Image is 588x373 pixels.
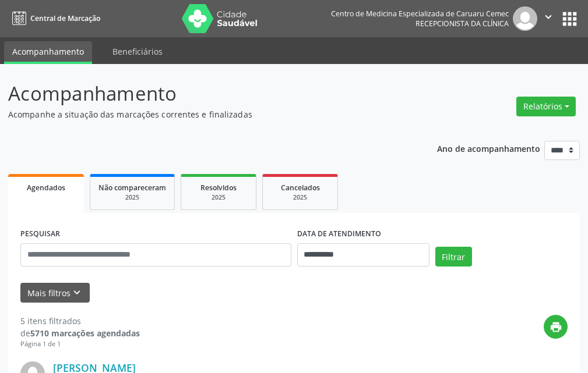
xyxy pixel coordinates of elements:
button: Mais filtroskeyboard_arrow_down [20,283,90,303]
p: Ano de acompanhamento [437,141,540,155]
button: apps [559,9,580,29]
i: keyboard_arrow_down [71,286,83,299]
strong: 5710 marcações agendadas [30,328,140,339]
div: 5 itens filtrados [20,315,140,327]
a: Central de Marcação [8,9,100,28]
p: Acompanhe a situação das marcações correntes e finalizadas [8,108,409,120]
span: Cancelados [281,183,320,193]
div: de [20,327,140,339]
a: Acompanhamento [4,41,92,64]
p: Acompanhamento [8,79,409,108]
span: Central de Marcação [30,13,100,23]
span: Agendados [27,183,65,193]
button:  [537,6,559,31]
label: DATA DE ATENDIMENTO [297,225,381,243]
span: Resolvidos [200,183,237,193]
div: 2025 [189,193,248,202]
button: Filtrar [435,247,472,267]
span: Recepcionista da clínica [416,19,509,29]
i: print [550,321,562,333]
button: print [544,315,568,339]
label: PESQUISAR [20,225,60,243]
span: Não compareceram [98,183,166,193]
i:  [542,10,555,23]
div: 2025 [98,193,166,202]
div: Centro de Medicina Especializada de Caruaru Cemec [331,9,509,19]
div: 2025 [271,193,329,202]
div: Página 1 de 1 [20,339,140,349]
img: img [513,6,537,31]
button: Relatórios [516,97,576,116]
a: Beneficiários [104,41,171,62]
